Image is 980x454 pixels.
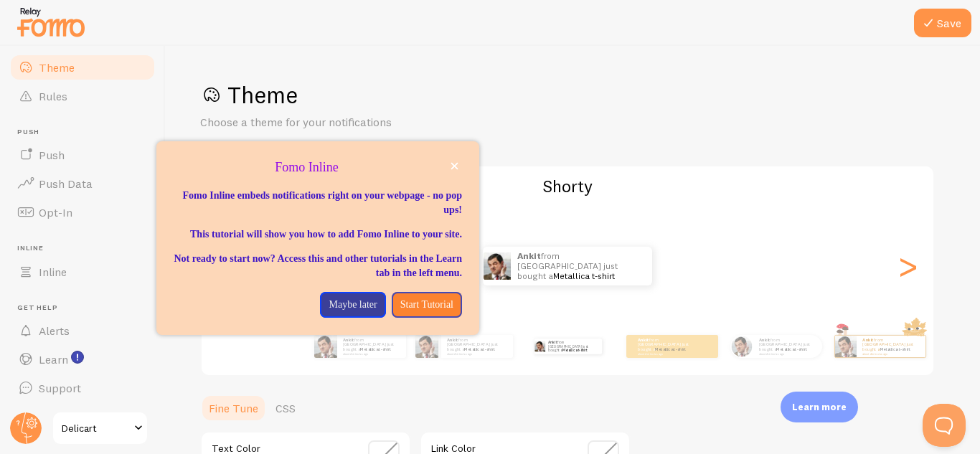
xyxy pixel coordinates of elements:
strong: Ankit [548,340,557,344]
small: about 4 minutes ago [862,352,918,355]
strong: Ankit [343,337,354,343]
span: Delicart [62,420,130,437]
img: Fomo [415,335,438,358]
a: Metallica t-shirt [360,346,391,352]
p: Learn more [792,400,847,414]
small: about 4 minutes ago [447,352,506,355]
p: Fomo Inline [174,159,462,177]
a: Rules [9,82,156,110]
a: CSS [267,394,304,422]
p: from [GEOGRAPHIC_DATA] just bought a [548,339,596,354]
p: Not ready to start now? Access this and other tutorials in the Learn tab in the left menu. [174,252,462,280]
span: Inline [39,265,67,279]
a: Metallica t-shirt [464,346,495,352]
img: Fomo [731,336,752,356]
a: Fine Tune [200,394,267,422]
p: from [GEOGRAPHIC_DATA] just bought a [759,337,816,355]
a: Push Data [9,169,156,198]
a: Metallica t-shirt [553,270,615,281]
span: Learn [39,352,68,366]
a: Alerts [9,316,156,345]
span: Get Help [17,303,156,313]
span: Opt-In [39,205,72,219]
p: from [GEOGRAPHIC_DATA] just bought a [638,337,695,355]
p: from [GEOGRAPHIC_DATA] just bought a [447,337,507,355]
button: close, [447,159,462,174]
a: Metallica t-shirt [776,346,807,352]
span: Alerts [39,323,70,338]
p: This tutorial will show you how to add Fomo Inline to your site. [174,227,462,242]
small: about 4 minutes ago [759,352,815,355]
div: Learn more [781,392,858,422]
a: Theme [9,53,156,82]
a: Support [9,374,156,402]
strong: Ankit [517,250,541,261]
a: Learn [9,345,156,374]
strong: Ankit [759,337,771,343]
h2: Shorty [202,175,933,197]
p: Start Tutorial [400,298,453,312]
img: Fomo [314,335,337,358]
span: Rules [39,89,67,103]
button: Maybe later [320,292,385,318]
img: Fomo [834,336,856,357]
a: Metallica t-shirt [562,348,587,352]
p: Fomo Inline embeds notifications right on your webpage - no pop ups! [174,189,462,217]
strong: Ankit [638,337,649,343]
img: fomo-relay-logo-orange.svg [15,4,87,40]
span: Inline [17,244,156,253]
div: Fomo Inline [156,141,479,335]
span: Push [39,148,65,162]
span: Theme [39,60,75,75]
img: Fomo [484,252,511,280]
p: from [GEOGRAPHIC_DATA] just bought a [343,337,400,355]
small: about 4 minutes ago [343,352,399,355]
a: Metallica t-shirt [880,346,910,352]
a: Delicart [52,411,149,445]
p: from [GEOGRAPHIC_DATA] just bought a [862,337,920,355]
a: Opt-In [9,198,156,227]
img: Fomo [534,341,545,351]
small: about 4 minutes ago [638,352,694,355]
a: Metallica t-shirt [655,346,686,352]
a: Inline [9,257,156,286]
p: Maybe later [329,298,377,312]
h1: Theme [200,80,946,110]
strong: Ankit [447,337,458,343]
div: Next slide [899,214,916,318]
svg: <p>Watch New Feature Tutorials!</p> [71,351,84,364]
iframe: Help Scout Beacon - Open [923,404,966,447]
p: from [GEOGRAPHIC_DATA] just bought a [517,247,638,285]
strong: Ankit [862,337,874,343]
span: Push [17,128,156,137]
p: Choose a theme for your notifications [200,114,545,131]
span: Support [39,381,81,395]
button: Start Tutorial [392,292,462,318]
span: Push Data [39,176,93,191]
a: Push [9,141,156,169]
